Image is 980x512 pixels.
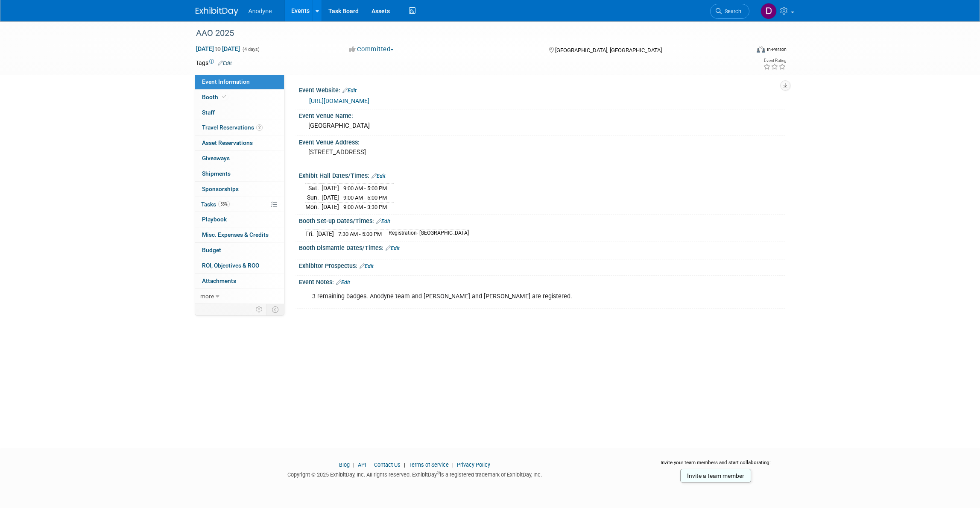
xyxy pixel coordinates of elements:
td: [DATE] [322,193,339,203]
a: API [358,462,366,468]
td: [DATE] [316,229,334,238]
span: Giveaways [202,155,230,162]
div: Booth Dismantle Dates/Times: [299,241,785,253]
span: ROI, Objectives & ROO [202,262,259,269]
sup: ® [437,471,440,475]
a: Contact Us [374,462,401,468]
pre: [STREET_ADDRESS] [308,148,492,156]
span: to [214,45,222,52]
a: ROI, Objectives & ROO [195,258,284,273]
button: Committed [346,45,397,54]
div: Event Format [699,44,787,57]
td: Sat. [305,184,322,193]
span: Tasks [201,201,230,208]
a: Budget [195,243,284,258]
span: (4 days) [242,47,260,52]
div: Event Website: [299,84,785,95]
div: Copyright © 2025 ExhibitDay, Inc. All rights reserved. ExhibitDay is a registered trademark of Ex... [196,469,635,479]
span: | [367,462,373,468]
td: [DATE] [322,184,339,193]
span: Travel Reservations [202,124,263,131]
span: 7:30 AM - 5:00 PM [338,231,382,237]
div: In-Person [766,46,787,53]
td: Personalize Event Tab Strip [252,304,267,315]
td: Sun. [305,193,322,203]
a: Invite a team member [680,469,751,483]
a: Edit [372,173,386,179]
a: Tasks53% [195,197,284,212]
a: Misc. Expenses & Credits [195,227,284,242]
span: 2 [256,124,263,131]
span: | [402,462,407,468]
a: [URL][DOMAIN_NAME] [309,97,369,104]
a: more [195,289,284,304]
div: AAO 2025 [193,26,737,41]
td: [DATE] [322,202,339,211]
a: Giveaways [195,151,284,166]
a: Booth [195,90,284,105]
a: Edit [336,280,350,285]
td: Toggle Event Tabs [266,304,284,315]
a: Search [710,4,749,19]
a: Staff [195,105,284,120]
a: Edit [376,218,390,224]
div: Exhibit Hall Dates/Times: [299,169,785,180]
img: ExhibitDay [196,7,238,16]
i: Booth reservation complete [222,94,226,99]
div: Exhibitor Prospectus: [299,259,785,271]
span: Sponsorships [202,185,239,192]
span: | [450,462,456,468]
td: Fri. [305,229,316,238]
span: Event Information [202,78,250,85]
td: Mon. [305,202,322,211]
div: Event Rating [763,59,786,63]
a: Sponsorships [195,182,284,197]
a: Asset Reservations [195,135,284,150]
td: Registration- [GEOGRAPHIC_DATA] [383,229,469,238]
div: Event Notes: [299,276,785,287]
span: Asset Reservations [202,139,253,146]
div: [GEOGRAPHIC_DATA] [305,119,778,132]
span: 9:00 AM - 5:00 PM [343,194,387,201]
td: Tags [196,59,232,67]
span: Misc. Expenses & Credits [202,231,269,238]
div: Invite your team members and start collaborating: [647,459,785,472]
span: Search [722,8,741,15]
div: Event Venue Name: [299,109,785,120]
a: Privacy Policy [457,462,490,468]
span: Attachments [202,277,236,284]
span: Shipments [202,170,231,177]
img: Format-Inperson.png [757,46,765,53]
a: Edit [342,88,357,94]
span: Playbook [202,216,227,223]
span: [GEOGRAPHIC_DATA], [GEOGRAPHIC_DATA] [555,47,662,53]
a: Playbook [195,212,284,227]
a: Shipments [195,166,284,181]
span: Booth [202,94,228,100]
a: Edit [218,60,232,66]
div: Booth Set-up Dates/Times: [299,215,785,226]
span: | [351,462,357,468]
span: Budget [202,247,221,253]
span: 9:00 AM - 3:30 PM [343,204,387,210]
div: Event Venue Address: [299,136,785,147]
a: Event Information [195,74,284,89]
span: more [200,293,214,300]
a: Travel Reservations2 [195,120,284,135]
span: 9:00 AM - 5:00 PM [343,185,387,191]
span: [DATE] [DATE] [196,45,240,53]
div: 3 remaining badges. Anodyne team and [PERSON_NAME] and [PERSON_NAME] are registered. [306,288,691,305]
a: Blog [339,462,350,468]
a: Edit [386,245,400,251]
span: Staff [202,109,215,116]
span: Anodyne [249,8,272,15]
a: Attachments [195,274,284,288]
span: 53% [218,201,230,207]
a: Edit [360,263,374,269]
img: Dawn Jozwiak [761,3,777,19]
a: Terms of Service [409,462,449,468]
